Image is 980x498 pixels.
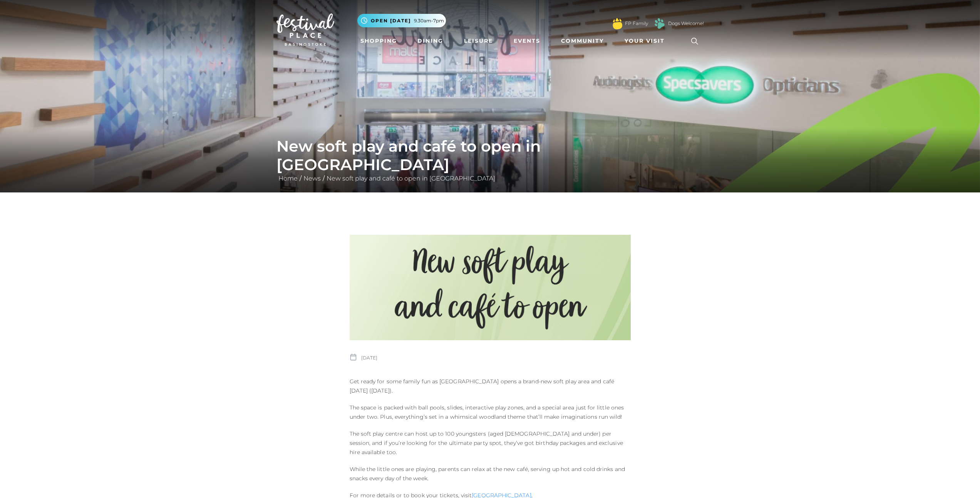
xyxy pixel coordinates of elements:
span: 9.30am-7pm [414,17,444,24]
span: Your Visit [625,37,665,45]
a: Leisure [461,34,496,48]
a: Community [558,34,607,48]
a: FP Family [625,20,648,27]
button: Open [DATE] 9.30am-7pm [357,14,446,27]
p: While the little ones are playing, parents can relax at the new café, serving up hot and cold dri... [350,465,631,483]
p: Get ready for some family fun as [GEOGRAPHIC_DATA] opens a brand-new soft play area and café [DAT... [350,377,631,395]
h1: New soft play and café to open in [GEOGRAPHIC_DATA] [276,137,704,174]
div: / / [271,137,710,183]
a: Dining [414,34,446,48]
p: The soft play centre can host up to 100 youngsters (aged [DEMOGRAPHIC_DATA] and under) per sessio... [350,429,631,457]
a: New soft play and café to open in [GEOGRAPHIC_DATA] [325,175,497,182]
a: Your Visit [622,34,672,48]
a: Dogs Welcome! [668,20,704,27]
a: News [302,175,323,182]
p: [DATE] [350,353,378,360]
p: The space is packed with ball pools, slides, interactive play zones, and a special area just for ... [350,403,631,421]
a: Home [276,175,300,182]
a: Events [511,34,543,48]
span: Open [DATE] [371,17,411,24]
a: Shopping [357,34,400,48]
img: Festival Place Logo [276,13,334,46]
